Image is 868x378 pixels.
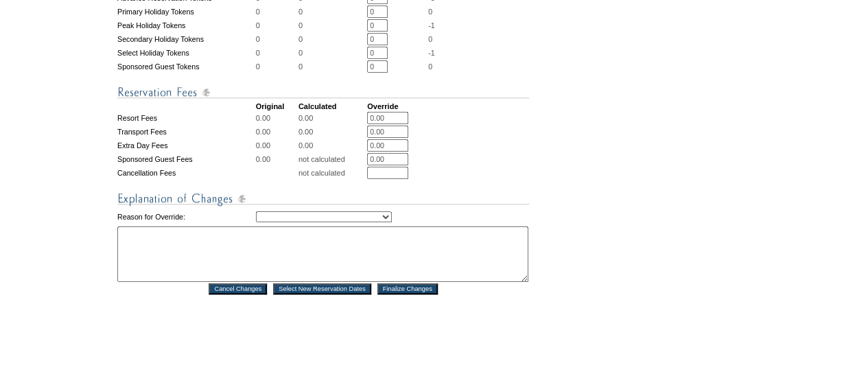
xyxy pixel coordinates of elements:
[117,112,255,124] td: Resort Fees
[256,47,297,59] td: 0
[117,126,255,138] td: Transport Fees
[117,209,255,225] td: Reason for Override:
[298,112,366,124] td: 0.00
[273,283,371,294] input: Select New Reservation Dates
[428,35,432,43] span: 0
[298,33,366,45] td: 0
[428,62,432,71] span: 0
[117,153,255,165] td: Sponsored Guest Fees
[117,19,255,32] td: Peak Holiday Tokens
[298,60,366,73] td: 0
[117,5,255,18] td: Primary Holiday Tokens
[256,19,297,32] td: 0
[209,283,267,294] input: Cancel Changes
[117,33,255,45] td: Secondary Holiday Tokens
[298,167,366,179] td: not calculated
[117,47,255,59] td: Select Holiday Tokens
[298,126,366,138] td: 0.00
[298,47,366,59] td: 0
[428,49,434,57] span: -1
[256,153,297,165] td: 0.00
[256,139,297,152] td: 0.00
[256,102,297,110] td: Original
[428,21,434,29] span: -1
[117,190,529,207] img: Explanation of Changes
[367,102,427,110] td: Override
[428,8,432,16] span: 0
[256,33,297,45] td: 0
[256,5,297,18] td: 0
[256,112,297,124] td: 0.00
[117,139,255,152] td: Extra Day Fees
[256,60,297,73] td: 0
[298,153,366,165] td: not calculated
[298,102,366,110] td: Calculated
[298,19,366,32] td: 0
[256,126,297,138] td: 0.00
[377,283,438,294] input: Finalize Changes
[117,167,255,179] td: Cancellation Fees
[117,84,529,101] img: Reservation Fees
[298,5,366,18] td: 0
[298,139,366,152] td: 0.00
[117,60,255,73] td: Sponsored Guest Tokens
